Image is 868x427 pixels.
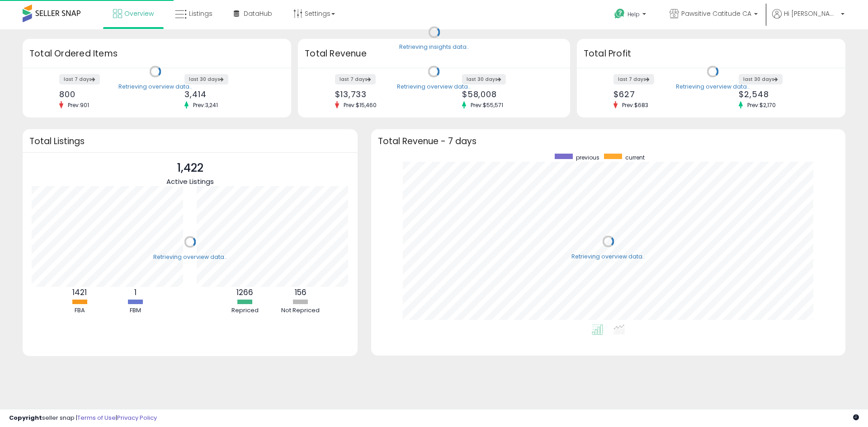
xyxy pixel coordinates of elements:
span: Listings [189,9,212,18]
div: Retrieving overview data.. [153,253,227,261]
div: Retrieving overview data.. [118,83,192,91]
i: Get Help [614,8,625,19]
span: Hi [PERSON_NAME] [784,9,838,18]
div: Retrieving overview data.. [397,83,471,91]
span: DataHub [244,9,272,18]
div: Retrieving overview data.. [571,253,645,261]
div: Retrieving overview data.. [676,83,750,91]
a: Help [607,1,655,29]
span: Help [627,10,640,18]
a: Hi [PERSON_NAME] [772,9,844,29]
span: Pawsitive Catitude CA [681,9,751,18]
span: Overview [124,9,154,18]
